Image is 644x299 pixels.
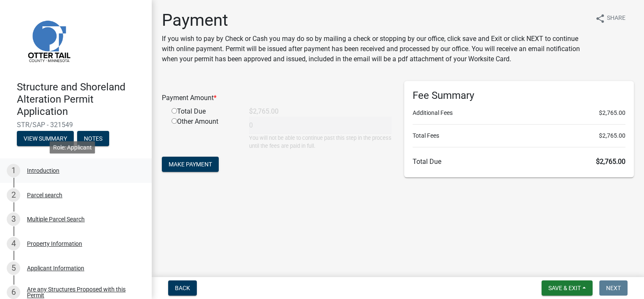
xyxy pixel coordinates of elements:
[50,141,95,153] div: Role: Applicant
[413,109,625,117] li: Additional Fees
[548,285,581,291] span: Save & Exit
[413,158,625,166] h6: Total Due
[162,157,219,172] button: Make Payment
[77,131,109,146] button: Notes
[162,34,588,64] p: If you wish to pay by Check or Cash you may do so by mailing a check or stopping by our office, c...
[599,280,628,296] button: Next
[27,286,138,298] div: Are any Structures Proposed with this Permit
[595,14,605,24] i: share
[165,106,243,117] div: Total Due
[596,158,625,166] span: $2,765.00
[27,216,85,222] div: Multiple Parcel Search
[7,164,20,177] div: 1
[542,280,593,296] button: Save & Exit
[17,81,145,117] h4: Structure and Shoreland Alteration Permit Application
[607,14,625,24] span: Share
[156,93,398,103] div: Payment Amount
[7,261,20,275] div: 5
[588,10,632,27] button: shareShare
[599,109,625,117] span: $2,765.00
[27,168,59,174] div: Introduction
[162,10,588,30] h1: Payment
[7,188,20,202] div: 2
[17,9,80,72] img: Otter Tail County, Minnesota
[165,117,243,150] div: Other Amount
[599,131,625,140] span: $2,765.00
[413,90,625,102] h6: Fee Summary
[7,237,20,250] div: 4
[7,212,20,226] div: 3
[17,121,135,129] span: STR/SAP - 321549
[17,131,74,146] button: View Summary
[27,192,62,198] div: Parcel search
[169,161,212,168] span: Make Payment
[606,285,621,291] span: Next
[27,265,84,271] div: Applicant Information
[7,285,20,299] div: 6
[168,280,197,296] button: Back
[413,131,625,140] li: Total Fees
[27,241,82,247] div: Property Information
[77,136,109,143] wm-modal-confirm: Notes
[17,136,74,143] wm-modal-confirm: Summary
[175,285,190,291] span: Back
